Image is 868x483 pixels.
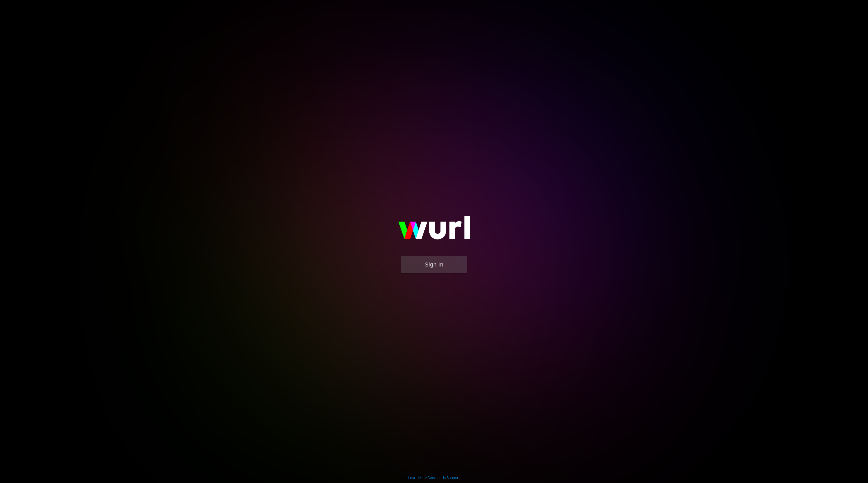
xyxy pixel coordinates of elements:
a: Learn More [408,476,427,480]
a: Contact Us [428,476,446,480]
img: wurl-logo-on-black-223613ac3d8ba8fe6dc639794a292ebdb59501304c7dfd60c99c58986ef67473.svg [381,205,487,256]
a: Support [447,476,460,480]
button: Sign In [401,256,467,273]
div: | | [408,475,460,480]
